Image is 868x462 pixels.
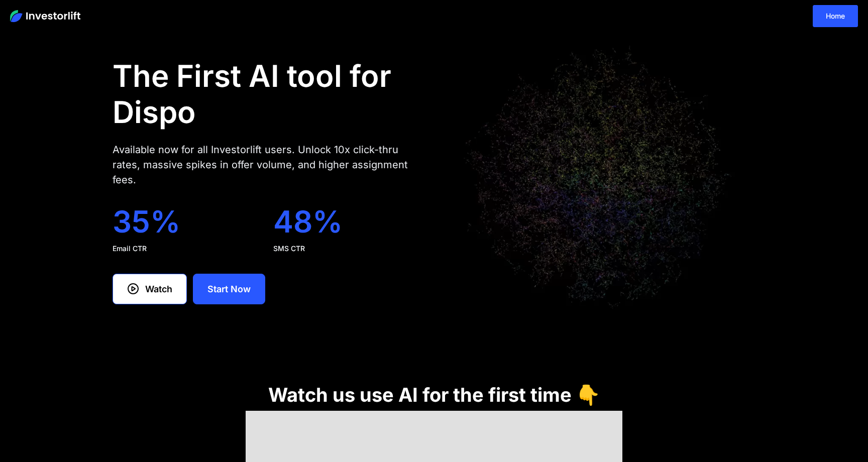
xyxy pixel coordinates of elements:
div: SMS CTR [273,244,418,254]
a: Watch [113,274,187,304]
div: Available now for all Investorlift users. Unlock 10x click-thru rates, massive spikes in offer vo... [113,142,418,187]
h1: Watch us use AI for the first time 👇 [268,384,600,406]
div: Email CTR [113,244,257,254]
a: Home [813,5,858,27]
div: 48% [273,203,418,240]
div: Start Now [207,282,251,296]
h1: The First AI tool for Dispo [113,58,418,130]
a: Start Now [193,274,265,304]
div: Watch [145,282,172,296]
div: 35% [113,203,257,240]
